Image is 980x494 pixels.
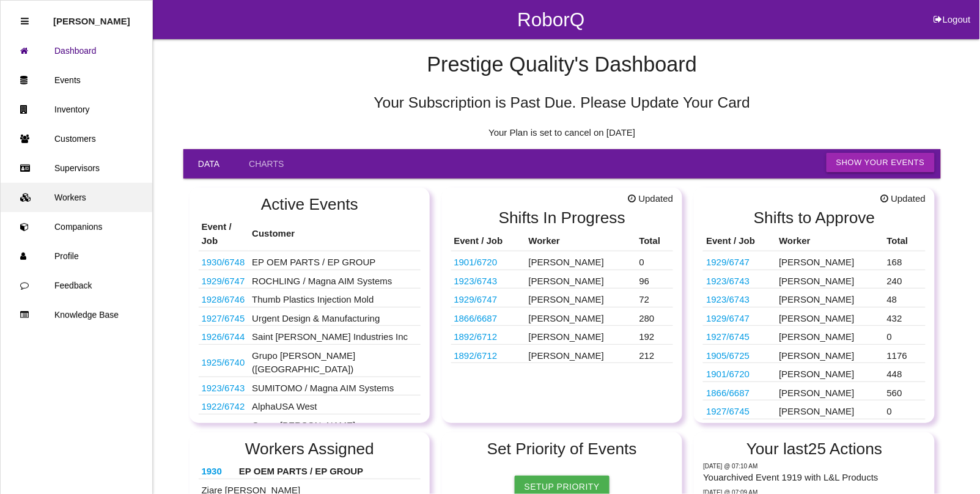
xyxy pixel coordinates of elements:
a: 1927/6745 [706,331,750,342]
a: 1927/6745 [706,406,750,416]
td: 6576306022 [199,251,249,270]
tr: 68425775AD [451,289,674,308]
p: Wednesday @ 07:10 AM [703,462,926,471]
h2: Your last 25 Actions [703,440,926,458]
td: [PERSON_NAME] [776,307,884,326]
td: 96 [636,270,674,289]
a: 1901/6720 [706,369,750,379]
h2: Active Events [199,196,421,213]
td: [PERSON_NAME] [776,382,884,400]
tr: 68427781AA; 68340793AA [451,326,674,345]
a: Workers [1,183,152,212]
span: Updated [628,192,673,206]
p: You archived Event 1919 with L&L Products [703,471,926,485]
a: 1930 [202,466,222,476]
td: 0 [884,326,926,345]
td: [PERSON_NAME] [776,400,884,419]
tr: 10301666 [703,344,926,363]
a: 1929/6747 [706,313,750,323]
th: Worker [776,231,884,251]
td: ROCHLING / Magna AIM Systems [249,270,421,289]
tr: Space X Parts [703,326,926,345]
tr: 68546289AB (@ Magna AIM) [451,307,674,326]
a: Supervisors [1,153,152,183]
a: 1901/6720 [454,257,498,267]
th: Event / Job [703,231,776,251]
td: [PERSON_NAME] [526,307,636,326]
td: 68343526AB [199,377,249,396]
td: 432 [884,307,926,326]
td: 0 [636,251,674,270]
td: PJ6B S045A76 AG3JA6 [451,251,526,270]
tr: 68546289AB (@ Magna AIM) [703,382,926,400]
h5: Your Subscription is Past Due. Please Update Your Card [183,94,941,111]
a: 1866/6687 [454,313,498,323]
td: 68425775AD [199,270,249,289]
a: Feedback [1,271,152,300]
td: 560 [884,419,926,438]
a: 1923/6743 [706,294,750,304]
tr: PJ6B S045A76 AG3JA6 [703,363,926,382]
td: 48 [884,289,926,308]
td: 192 [636,326,674,345]
td: [PERSON_NAME] [526,326,636,345]
td: 68343526AB [451,270,526,289]
a: 1892/6712 [454,350,498,361]
p: Your Plan is set to cancel on [DATE] [183,126,941,140]
td: [PERSON_NAME] [776,344,884,363]
h4: Prestige Quality 's Dashboard [183,53,941,76]
a: Charts [234,149,298,179]
th: 6576306022 [199,462,236,479]
h2: Shifts to Approve [703,209,926,227]
td: 2011010AB / 2008002AB / 2009006AB [199,289,249,308]
a: 1866/6687 [706,388,750,398]
tr: 68343526AB [451,270,674,289]
td: P703 PCBA [199,344,249,377]
td: [PERSON_NAME] [776,270,884,289]
a: Customers [1,124,152,153]
td: K13360 (WA14CO14) [199,396,249,415]
a: Data [183,149,234,179]
td: [PERSON_NAME] [526,289,636,308]
tr: 68425775AD [703,307,926,326]
td: 448 [884,363,926,382]
p: Rosie Blandino [53,7,130,26]
td: [PERSON_NAME] [776,363,884,382]
td: [PERSON_NAME] [776,251,884,270]
td: Grupo [PERSON_NAME] ([GEOGRAPHIC_DATA]) [249,344,421,377]
td: AlphaUSA West [249,396,421,415]
td: 168 [884,251,926,270]
td: Saint [PERSON_NAME] Industries Inc [249,326,421,345]
td: 1176 [884,344,926,363]
td: 68483788AE KNL [199,326,249,345]
a: Dashboard [1,36,152,65]
td: Space X Parts [199,307,249,326]
tr: 68425775AD [703,251,926,270]
a: 1929/6747 [706,257,750,267]
th: Worker [526,231,636,251]
td: P703 PCBA [199,414,249,446]
a: 1925/6740 [202,357,245,367]
th: EP OEM PARTS / EP GROUP [236,462,421,479]
th: Customer [249,217,421,251]
a: 1892/6712 [454,331,498,342]
tr: Space X Parts [703,400,926,419]
td: Urgent Design & Manufacturing [249,307,421,326]
td: 240 [884,270,926,289]
a: 1928/6746 [202,294,245,304]
td: 212 [636,344,674,363]
th: Total [636,231,674,251]
td: 68546289AB (@ Magna AIM) [451,307,526,326]
td: [PERSON_NAME] [776,289,884,308]
a: Companions [1,212,152,241]
tr: 68343526AB [703,270,926,289]
td: 68427781AA; 68340793AA [451,326,526,345]
a: 1930/6748 [202,257,245,267]
a: 1929/6747 [202,276,245,286]
td: 0 [884,400,926,419]
div: Close [21,7,29,36]
tr: 68427781AA; 68340793AA [451,344,674,363]
a: 1929/6747 [454,294,498,304]
h2: Workers Assigned [199,440,421,458]
h2: Shifts In Progress [451,209,674,227]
